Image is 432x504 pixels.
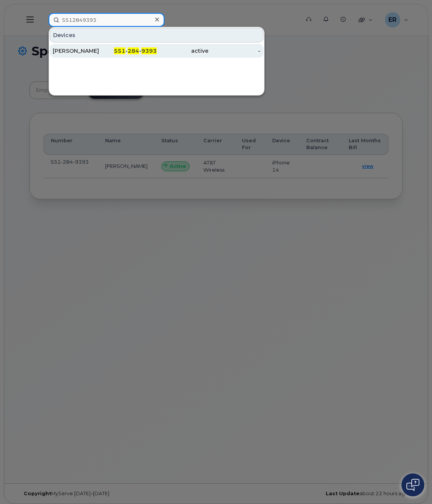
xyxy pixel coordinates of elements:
a: [PERSON_NAME]551-284-9393active- [50,44,263,58]
img: Open chat [406,479,419,491]
span: 551 [114,47,125,54]
div: [PERSON_NAME] [53,47,105,55]
span: 284 [128,47,139,54]
div: - [208,47,260,55]
div: - - [105,47,157,55]
span: 9393 [141,47,157,54]
div: active [157,47,209,55]
div: Devices [50,28,263,42]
